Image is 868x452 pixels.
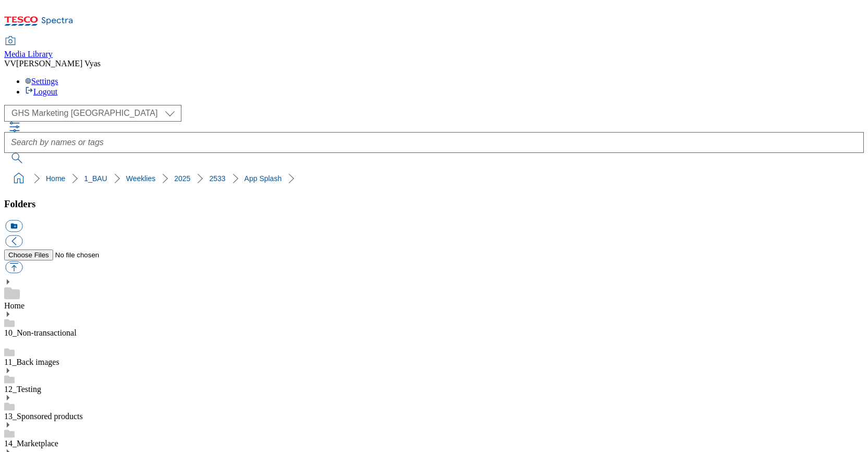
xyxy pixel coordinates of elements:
a: App Splash [244,174,282,183]
a: 13_Sponsored products [4,412,83,421]
a: 10_Non-transactional [4,328,77,337]
a: 11_Back images [4,358,59,366]
a: 2533 [209,174,225,183]
input: Search by names or tags [4,132,864,153]
a: 12_Testing [4,385,41,394]
a: 2025 [174,174,190,183]
span: VV [4,59,16,68]
span: [PERSON_NAME] Vyas [16,59,101,68]
a: 1_BAU [84,174,107,183]
a: Home [4,301,25,310]
a: Logout [25,87,57,96]
span: Media Library [4,50,53,58]
a: 14_Marketplace [4,439,58,448]
a: Home [46,174,65,183]
a: Weeklies [126,174,156,183]
a: home [10,170,27,187]
h3: Folders [4,198,864,210]
nav: breadcrumb [4,169,864,188]
a: Media Library [4,37,53,59]
a: Settings [25,77,58,86]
